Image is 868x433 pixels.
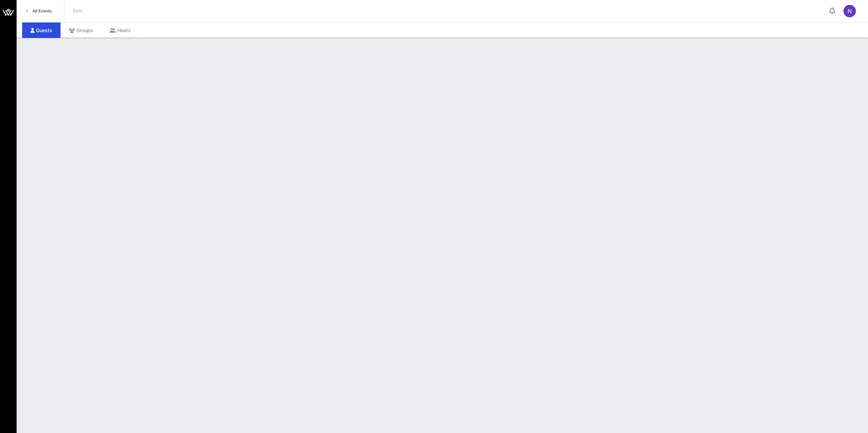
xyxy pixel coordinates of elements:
p: Date [73,8,83,15]
div: Groups [61,22,101,38]
span: All Events [33,8,52,13]
a: All Events [22,6,56,17]
div: Hosts [101,22,139,38]
div: N [843,5,856,17]
div: Guests [22,22,61,38]
span: N [848,8,852,15]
